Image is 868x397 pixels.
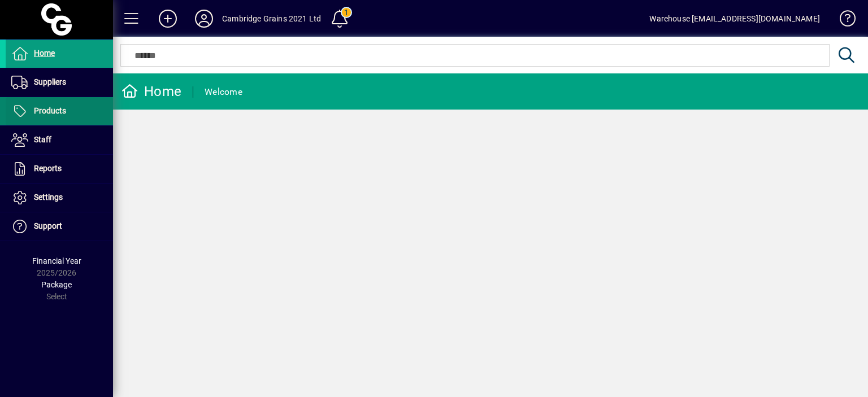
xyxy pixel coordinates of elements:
[205,83,242,101] div: Welcome
[6,126,113,154] a: Staff
[41,280,72,289] span: Package
[6,97,113,125] a: Products
[121,82,181,101] div: Home
[649,10,820,28] div: Warehouse [EMAIL_ADDRESS][DOMAIN_NAME]
[34,135,51,144] span: Staff
[34,77,66,86] span: Suppliers
[6,184,113,212] a: Settings
[150,8,186,29] button: Add
[34,193,63,202] span: Settings
[186,8,222,29] button: Profile
[34,49,55,58] span: Home
[222,10,321,28] div: Cambridge Grains 2021 Ltd
[34,106,66,115] span: Products
[6,68,113,97] a: Suppliers
[831,2,854,39] a: Knowledge Base
[6,212,113,241] a: Support
[34,164,62,173] span: Reports
[32,256,81,265] span: Financial Year
[6,155,113,183] a: Reports
[34,221,62,230] span: Support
